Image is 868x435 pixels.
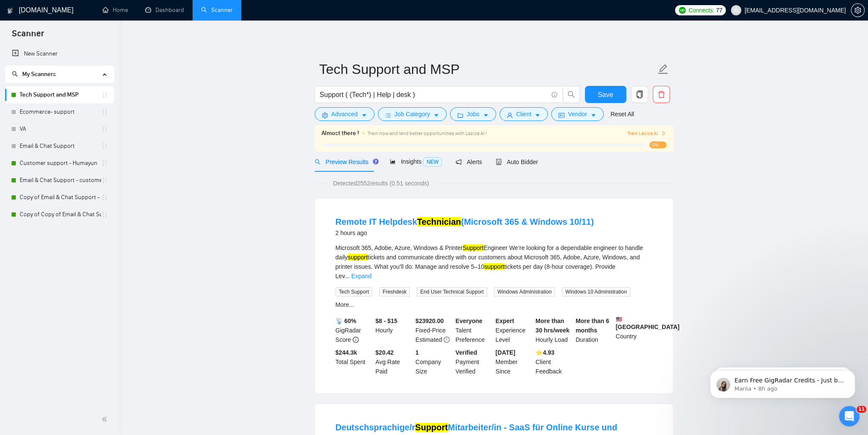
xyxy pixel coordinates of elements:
span: caret-down [535,112,541,118]
span: Advanced [331,109,358,119]
span: 11 [856,406,866,413]
div: Member Since [494,348,534,376]
span: search [563,91,579,98]
b: [DATE] [496,349,515,356]
span: 77 [716,6,722,15]
a: Tech Support and MSP [20,86,101,103]
span: double-left [102,415,110,423]
span: Detected 2552 results (0.51 seconds) [327,179,435,188]
div: Duration [574,316,614,344]
a: Copy of Email & Chat Support - customer support S-1 [20,189,101,206]
button: copy [631,86,648,103]
a: Email & Chat Support [20,138,101,155]
span: Alerts [456,159,482,165]
span: Connects: [688,6,714,15]
a: Remote IT HelpdeskTechnician(Microsoft 365 & Windows 10/11) [336,217,594,226]
li: Customer support - Humayun [5,155,114,172]
li: Copy of Copy of Email & Chat Support - customer support S-1 [5,206,114,223]
span: holder [101,126,108,132]
span: holder [101,91,108,98]
div: Client Feedback [534,348,574,376]
b: $20.42 [375,349,394,356]
b: ⭐️ 4.93 [535,349,554,356]
b: 📡 60% [336,317,357,324]
span: Save [598,89,613,100]
div: Fixed-Price [414,316,454,344]
b: Expert [496,317,514,324]
span: NEW [423,157,442,167]
li: Copy of Email & Chat Support - customer support S-1 [5,189,114,206]
span: search [12,71,18,77]
input: Search Freelance Jobs... [320,89,548,100]
div: Hourly [374,316,414,344]
a: Email & Chat Support - customer support S-1 [20,172,101,189]
a: Expand [351,273,371,279]
a: setting [851,7,865,14]
span: holder [101,160,108,167]
button: folderJobscaret-down [450,107,496,121]
b: [GEOGRAPHIC_DATA] [616,316,680,330]
span: user [507,112,513,118]
span: My Scanners [12,71,56,78]
div: Tooltip anchor [372,158,380,165]
span: Jobs [467,109,479,119]
button: barsJob Categorycaret-down [378,107,447,121]
div: Talent Preference [454,316,494,344]
button: Train Laziza AI [627,129,666,138]
mark: support [348,254,368,261]
span: Train now and land better opportunities with Laziza AI ! [368,130,487,136]
span: holder [101,211,108,218]
a: More... [336,301,354,308]
span: notification [456,159,462,165]
div: GigRadar Score [334,316,374,344]
button: idcardVendorcaret-down [551,107,603,121]
button: setting [851,3,865,17]
span: info-circle [552,92,557,97]
span: right [661,131,666,136]
b: $8 - $15 [375,317,397,324]
b: Everyone [456,317,482,324]
span: holder [101,109,108,115]
div: Payment Verified [454,348,494,376]
a: New Scanner [12,45,107,62]
b: $ 244.3k [336,349,357,356]
li: New Scanner [5,45,114,62]
span: Client [516,109,532,119]
li: Ecommerce- support [5,103,114,121]
span: Insights [390,158,442,165]
a: Customer support - Humayun [20,155,101,172]
a: Copy of Copy of Email & Chat Support - customer support S-1 [20,206,101,223]
div: Total Spent [334,348,374,376]
button: delete [653,86,670,103]
a: VA [20,121,101,138]
b: More than 30 hrs/week [535,317,569,334]
li: Email & Chat Support [5,138,114,155]
iframe: Intercom notifications message [697,352,868,412]
b: More than 6 months [576,317,609,334]
button: userClientcaret-down [500,107,548,121]
span: Tech Support [336,287,373,297]
span: caret-down [361,112,367,118]
span: holder [101,177,108,184]
span: user [733,7,739,13]
span: robot [496,159,502,165]
div: Experience Level [494,316,534,344]
iframe: Intercom live chat [839,406,859,426]
span: folder [457,112,463,118]
mark: Technician [417,217,461,226]
span: Vendor [568,109,587,119]
span: area-chart [390,159,396,165]
div: Microsoft 365, Adobe, Azure, Windows & Printer Engineer We’re looking for a dependable engineer t... [336,243,652,281]
span: Job Category [395,109,430,119]
div: 2 hours ago [336,228,594,238]
mark: support [484,263,504,270]
div: Company Size [414,348,454,376]
span: copy [631,91,648,98]
div: Hourly Load [534,316,574,344]
span: info-circle [353,337,359,343]
span: exclamation-circle [444,337,450,343]
span: setting [851,7,864,14]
